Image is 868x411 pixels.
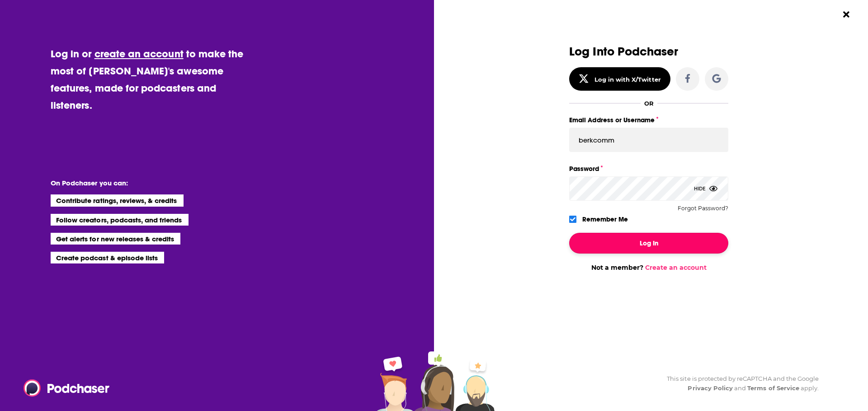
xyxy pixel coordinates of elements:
[51,214,189,226] li: Follow creators, podcasts, and friends
[94,47,184,60] a: create an account
[569,163,728,175] label: Password
[694,176,717,201] div: Hide
[678,205,728,212] button: Forgot Password?
[660,374,819,393] div: This site is protected by reCAPTCHA and the Google and apply.
[569,128,728,152] input: Email Address or Username
[24,379,110,397] img: Podchaser - Follow, Share and Rate Podcasts
[569,263,728,272] div: Not a member?
[569,233,728,254] button: Log In
[688,384,733,392] a: Privacy Policy
[645,263,707,272] a: Create an account
[24,379,103,397] a: Podchaser - Follow, Share and Rate Podcasts
[838,6,855,23] button: Close Button
[569,67,670,91] button: Log in with X/Twitter
[644,100,654,107] div: OR
[582,213,628,225] label: Remember Me
[569,114,728,126] label: Email Address or Username
[747,384,799,392] a: Terms of Service
[51,252,164,263] li: Create podcast & episode lists
[51,194,184,206] li: Contribute ratings, reviews, & credits
[51,179,231,187] li: On Podchaser you can:
[51,233,180,245] li: Get alerts for new releases & credits
[594,76,661,83] div: Log in with X/Twitter
[569,45,728,58] h3: Log Into Podchaser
